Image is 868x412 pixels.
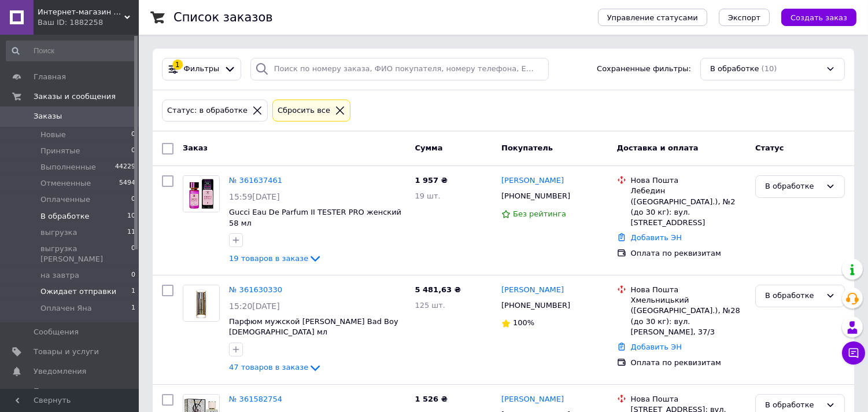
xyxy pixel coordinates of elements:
[617,144,699,152] span: Доставка и оплата
[229,254,308,263] span: 19 товаров в заказе
[131,303,135,314] span: 1
[631,175,746,186] div: Нова Пошта
[34,347,99,357] span: Товары и услуги
[229,285,282,294] a: № 361630330
[631,343,682,351] a: Добавить ЭН
[34,327,79,337] span: Сообщения
[131,244,135,264] span: 0
[131,146,135,156] span: 0
[40,211,90,222] span: В обработке
[131,286,135,297] span: 1
[40,146,80,156] span: Принятые
[40,178,91,189] span: Отмененные
[631,186,746,228] div: Лебедин ([GEOGRAPHIC_DATA].), №2 (до 30 кг): вул. [STREET_ADDRESS]
[183,285,219,321] img: Фото товару
[34,72,66,82] span: Главная
[40,286,116,297] span: Ожидает отправки
[501,285,564,296] a: [PERSON_NAME]
[229,192,280,201] span: 15:59[DATE]
[131,270,135,281] span: 0
[229,176,282,185] a: № 361637461
[631,248,746,259] div: Оплата по реквизитам
[40,270,79,281] span: на завтра
[40,227,77,238] span: выгрузка
[40,130,66,140] span: Новые
[513,318,534,327] span: 100%
[719,9,770,26] button: Экспорт
[229,363,308,372] span: 47 товаров в заказе
[229,363,322,371] a: 47 товаров в заказе
[842,341,865,365] button: Чат с покупателем
[710,64,759,75] span: В обработке
[34,366,86,377] span: Уведомления
[127,211,135,222] span: 10
[762,64,777,73] span: (10)
[40,162,96,172] span: Выполненные
[40,244,131,264] span: выгрузка [PERSON_NAME]
[415,144,442,152] span: Сумма
[631,358,746,368] div: Оплата по реквизитам
[765,290,821,302] div: В обработке
[119,178,135,189] span: 5494
[631,295,746,337] div: Хмельницький ([GEOGRAPHIC_DATA].), №28 (до 30 кг): вул. [PERSON_NAME], 37/3
[34,111,62,122] span: Заказы
[127,227,135,238] span: 11
[34,386,107,407] span: Показатели работы компании
[791,13,847,22] span: Создать заказ
[183,176,219,212] img: Фото товару
[40,194,90,205] span: Оплаченные
[765,399,821,411] div: В обработке
[597,64,691,75] span: Сохраненные фильтры:
[770,13,856,21] a: Создать заказ
[275,105,333,117] div: Сбросить все
[38,17,139,28] div: Ваш ID: 1882258
[631,394,746,404] div: Нова Пошта
[513,209,566,218] span: Без рейтинга
[229,317,398,337] a: Парфюм мужской [PERSON_NAME] Bad Boy [DEMOGRAPHIC_DATA] мл
[501,394,564,405] a: [PERSON_NAME]
[131,194,135,205] span: 0
[183,285,220,322] a: Фото товару
[415,176,447,185] span: 1 957 ₴
[229,208,401,227] a: Gucci Eau De Parfum II TESTER PRO женский 58 мл
[115,162,135,172] span: 44229
[172,60,183,70] div: 1
[183,175,220,212] a: Фото товару
[6,41,136,61] input: Поиск
[501,175,564,186] a: [PERSON_NAME]
[173,10,273,24] h1: Список заказов
[765,181,821,193] div: В обработке
[501,301,570,310] span: [PHONE_NUMBER]
[501,144,553,152] span: Покупатель
[631,285,746,295] div: Нова Пошта
[607,13,698,22] span: Управление статусами
[131,130,135,140] span: 0
[183,144,208,152] span: Заказ
[598,9,707,26] button: Управление статусами
[415,285,460,294] span: 5 481,63 ₴
[165,105,250,117] div: Статус: в обработке
[250,58,549,80] input: Поиск по номеру заказа, ФИО покупателя, номеру телефона, Email, номеру накладной
[728,13,760,22] span: Экспорт
[781,9,856,26] button: Создать заказ
[415,395,447,403] span: 1 526 ₴
[38,7,124,17] span: Интернет-магазин элитной парфюмерии и косметики Boro Parfum
[34,91,116,102] span: Заказы и сообщения
[415,301,445,310] span: 125 шт.
[501,192,570,200] span: [PHONE_NUMBER]
[631,233,682,242] a: Добавить ЭН
[415,192,440,200] span: 19 шт.
[229,254,322,263] a: 19 товаров в заказе
[40,303,92,314] span: Оплачен Яна
[229,395,282,403] a: № 361582754
[755,144,784,152] span: Статус
[184,64,220,75] span: Фильтры
[229,301,280,311] span: 15:20[DATE]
